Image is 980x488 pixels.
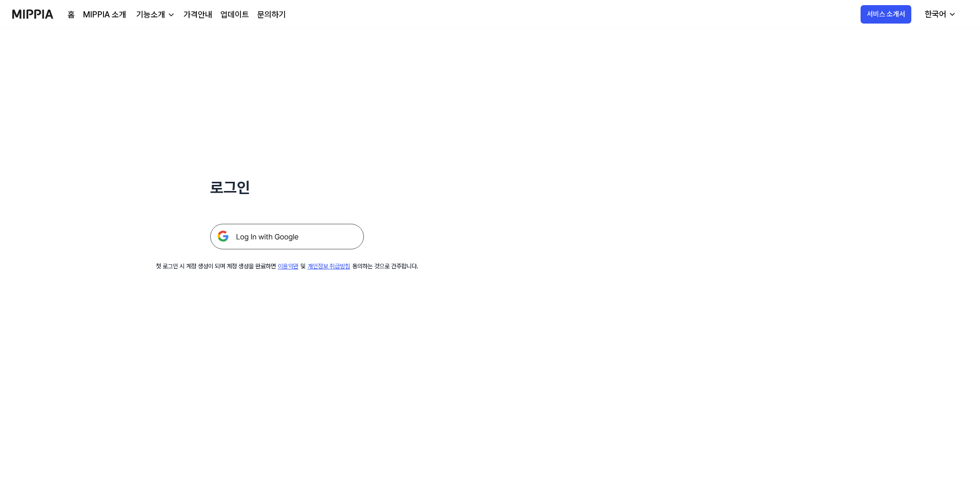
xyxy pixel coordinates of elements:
button: 서비스 소개서 [861,5,911,24]
a: 가격안내 [183,9,212,21]
a: 홈 [68,9,75,21]
div: 첫 로그인 시 계정 생성이 되며 계정 생성을 완료하면 및 동의하는 것으로 간주합니다. [156,262,418,271]
img: down [167,11,175,19]
a: MIPPIA 소개 [83,9,126,21]
a: 문의하기 [257,9,286,21]
img: 구글 로그인 버튼 [210,224,364,249]
a: 업데이트 [220,9,249,21]
a: 개인정보 취급방침 [308,263,350,270]
button: 한국어 [916,4,963,25]
a: 이용약관 [278,263,298,270]
button: 기능소개 [134,9,175,21]
div: 한국어 [923,8,948,20]
h1: 로그인 [210,176,364,199]
div: 기능소개 [134,9,167,21]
